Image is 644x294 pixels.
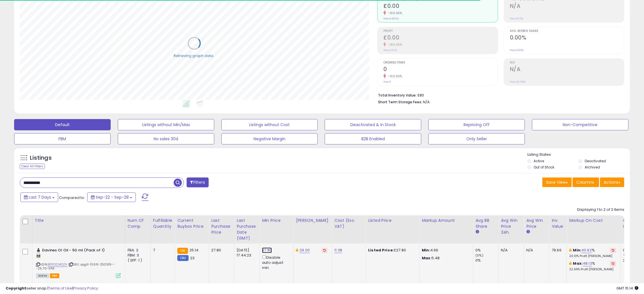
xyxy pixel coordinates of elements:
button: Only Seller [428,133,525,144]
div: Last Purchase Price [211,218,232,235]
div: Min Price [262,218,291,223]
button: Actions [600,177,624,187]
div: Markup on Cost [569,218,618,223]
span: Profit [383,30,497,33]
div: Ordered Items [623,218,643,229]
a: 48.13 [583,261,592,266]
button: Non-Competitive [532,119,628,130]
div: 27.80 [211,248,230,253]
small: -100.00% [386,43,402,47]
span: Avg. Buybox Share [510,30,624,33]
strong: Max: [422,255,432,261]
div: Markup Amount [422,218,471,223]
div: Disable auto adjust min [262,254,289,270]
strong: Copyright [6,286,26,291]
b: Min: [573,247,582,253]
div: Inv. value [552,218,564,229]
button: Columns [573,177,599,187]
small: Prev: 0.00% [510,49,523,52]
div: % [569,248,616,258]
button: No sales 30d [118,133,214,144]
div: Clear All Filters [20,164,45,169]
div: [DATE] 17:44:23 [237,248,255,258]
small: FBA [177,248,188,254]
div: ASIN: [36,248,121,277]
div: Cost (Exc. VAT) [334,218,363,229]
label: Archived [585,165,600,170]
button: B2B Enabled [325,133,421,144]
span: All listings currently available for purchase on Amazon [36,273,49,278]
button: Negative Margin [221,133,318,144]
a: 29.00 [300,247,310,253]
h2: £0.00 [383,34,497,42]
div: N/A [526,248,545,253]
p: 5.48 [422,256,469,261]
button: Default [14,119,111,130]
a: Terms of Use [48,286,72,291]
span: 2025-10-6 15:14 GMT [616,286,638,291]
button: Listings without Cost [221,119,318,130]
div: Displaying 1 to 2 of 2 items [577,207,624,212]
div: Current Buybox Price [177,218,206,229]
small: -100.00% [386,11,402,15]
button: Filters [187,177,209,187]
div: Last Purchase Date (GMT) [237,218,257,241]
div: Avg BB Share [475,218,496,229]
button: Deactivated & In Stock [325,119,421,130]
div: Listed Price [368,218,417,223]
div: FBM: 3 [128,253,146,258]
span: N/A [423,99,430,105]
small: (0%) [475,253,483,258]
button: Last 7 Days [20,192,58,202]
p: 22.66% Profit [PERSON_NAME] [569,267,616,271]
p: Listing States: [527,152,630,157]
b: Davines OI Oil - 50 ml (Pack of 1) [42,248,111,254]
div: N/A [501,248,519,253]
img: 31ARnnyNa9L._SL40_.jpg [36,248,41,259]
span: ROI [510,61,624,64]
span: 23 [190,255,195,261]
div: Retrieving graph data.. [174,53,215,58]
a: 27.80 [262,247,272,253]
b: Max: [573,261,583,266]
div: Title [35,218,123,223]
b: Total Inventory Value: [378,93,416,98]
span: Columns [576,179,594,185]
button: Listings without Min/Max [118,119,214,130]
label: Out of Stock [534,165,554,170]
span: Compared to: [59,195,85,200]
h5: Listings [30,154,52,162]
small: Prev: £46.34 [383,17,399,20]
label: Deactivated [585,159,606,163]
span: Ordered Items [383,61,497,64]
div: % [569,261,616,271]
strong: Min: [422,247,430,253]
small: FBM [177,255,188,261]
p: 20.10% Profit [PERSON_NAME] [569,254,616,258]
label: Active [534,159,544,163]
button: Sep-22 - Sep-28 [87,192,136,202]
small: -100.00% [386,74,402,78]
small: Avg BB Share. [475,229,479,234]
h2: N/A [510,3,624,10]
div: £27.80 [368,248,415,253]
b: Short Term Storage Fees: [378,100,422,104]
button: Repricing Off [428,119,525,130]
h2: 0 [383,66,497,74]
th: The percentage added to the cost of goods (COGS) that forms the calculator for Min & Max prices. [567,215,621,243]
span: Sep-22 - Sep-28 [96,194,129,200]
span: 25.14 [189,247,199,253]
div: 0% [475,248,498,253]
small: Prev: 2 [383,80,391,84]
a: 40.92 [581,247,592,253]
p: 4.66 [422,248,469,253]
div: Fulfillable Quantity [153,218,173,229]
small: Prev: 40.95% [510,80,525,84]
a: 11.38 [334,247,342,253]
small: Avg Win Price. [526,229,530,234]
a: B011DCMQZA [48,262,67,267]
li: £80 [378,91,620,98]
span: FBA [50,273,60,278]
h2: £0.00 [383,3,497,10]
div: 0% [475,258,498,263]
